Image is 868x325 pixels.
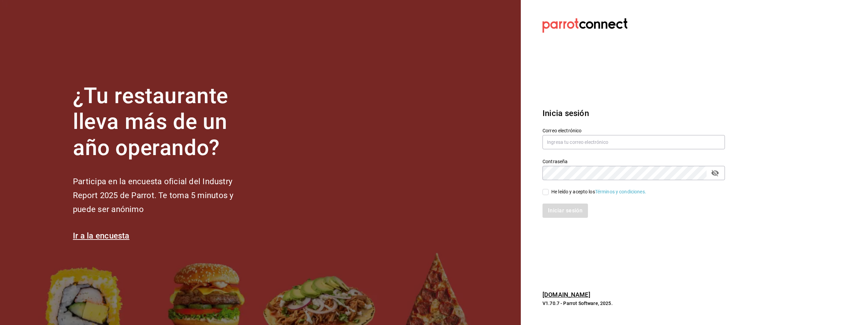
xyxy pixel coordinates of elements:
[542,159,725,164] label: Contraseña
[595,189,646,194] a: Términos y condiciones.
[73,231,130,241] a: Ir a la encuesta
[551,188,646,195] div: He leído y acepto los
[73,83,256,161] h1: ¿Tu restaurante lleva más de un año operando?
[709,167,721,179] button: passwordField
[542,291,590,298] a: [DOMAIN_NAME]
[542,300,725,307] p: V1.70.7 - Parrot Software, 2025.
[542,107,725,119] h3: Inicia sesión
[73,175,256,216] h2: Participa en la encuesta oficial del Industry Report 2025 de Parrot. Te toma 5 minutos y puede se...
[542,135,725,149] input: Ingresa tu correo electrónico
[542,128,725,133] label: Correo electrónico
